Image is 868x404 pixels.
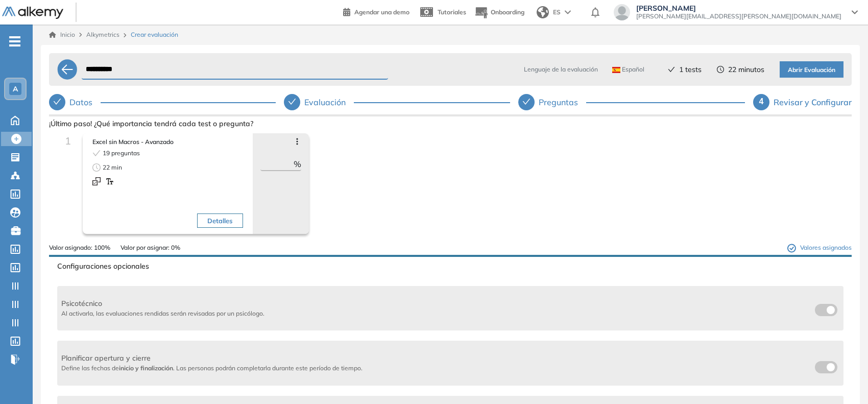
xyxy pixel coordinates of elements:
[539,94,586,110] div: Preguntas
[2,7,63,19] img: Logo
[49,30,75,39] a: Inicio
[788,65,835,75] span: Abrir Evaluación
[119,364,173,372] b: inicio y finalización
[49,243,110,253] span: Valor asignado: 100%
[728,64,764,75] span: 22 minutos
[284,94,511,110] div: Evaluación
[288,98,296,106] span: check
[612,67,620,73] img: ESP
[49,118,852,129] span: ¡Último paso! ¿Qué importancia tendrá cada test o pregunta?
[774,94,852,110] div: Revisar y Configurar
[92,137,243,147] span: Excel sin Macros - Avanzado
[491,8,524,16] span: Onboarding
[61,364,363,372] span: Define las fechas de . Las personas podrán completarla durante este período de tiempo.
[103,163,122,172] span: 22 min
[354,8,409,16] span: Agendar una demo
[759,97,764,106] span: 4
[57,261,843,272] span: Configuraciones opcionales
[197,213,243,228] button: Detalles
[65,134,71,147] span: 1
[106,177,114,185] img: Respuesta escrita
[636,12,841,20] span: [PERSON_NAME][EMAIL_ADDRESS][PERSON_NAME][DOMAIN_NAME]
[780,61,843,78] button: Abrir Evaluación
[92,163,101,172] span: clock-circle
[103,149,140,158] span: 19 preguntas
[612,65,644,74] span: Español
[553,8,561,17] span: ES
[524,65,598,74] span: Lenguaje de la evaluación
[518,94,745,110] div: Preguntas
[120,243,180,253] span: Valor por asignar: 0%
[565,10,571,14] img: arrow
[92,149,101,157] span: check
[61,309,264,318] span: Al activarla, las evaluaciones rendidas serán revisadas por un psicólogo.
[49,94,276,110] div: Datos
[86,31,119,38] span: Alkymetrics
[69,94,101,110] div: Datos
[61,298,264,309] span: Psicotécnico
[131,30,178,39] span: Crear evaluación
[304,94,354,110] div: Evaluación
[717,66,724,73] span: clock-circle
[537,6,549,18] img: world
[522,98,531,106] span: check
[636,4,841,12] span: [PERSON_NAME]
[679,64,702,75] span: 1 tests
[753,94,852,110] div: 4Revisar y Configurar
[474,2,524,23] button: Onboarding
[438,8,466,16] span: Tutoriales
[13,85,18,93] span: A
[787,243,852,253] span: Valores asignados
[92,177,101,185] img: Multiple Choice
[343,5,409,17] a: Agendar una demo
[668,66,675,73] span: check
[9,40,20,42] i: -
[294,158,301,170] span: %
[61,353,363,364] span: Planificar apertura y cierre
[53,98,61,106] span: check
